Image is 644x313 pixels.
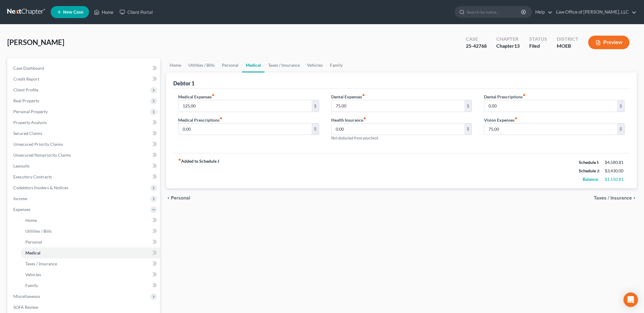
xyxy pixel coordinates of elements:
div: 25-42768 [466,43,487,50]
div: $ [464,100,472,112]
input: -- [484,123,617,135]
div: District [557,36,578,43]
span: Secured Claims [13,131,42,136]
span: Unsecured Priority Claims [13,142,63,147]
i: fiber_manual_record [178,158,181,161]
a: Utilities / Bills [21,226,160,237]
span: Lawsuits [13,163,30,168]
div: $3,430.00 [605,168,625,174]
span: Personal Property [13,109,48,114]
span: Home [25,218,37,223]
strong: Schedule I: [579,160,599,165]
div: Status [529,36,547,43]
span: Not deducted from paycheck [331,136,378,140]
span: Miscellaneous [13,294,40,299]
span: Case Dashboard [13,65,44,71]
a: Property Analysis [8,117,160,128]
span: Codebtors Insiders & Notices [13,185,68,190]
i: fiber_manual_record [363,117,366,120]
a: Lawsuits [8,161,160,171]
label: Dental Prescriptions [484,94,526,100]
a: Case Dashboard [8,63,160,74]
a: Utilities / Bills [185,58,218,72]
a: Credit Report [8,74,160,85]
span: 13 [514,43,520,49]
div: $4,580.81 [605,159,625,165]
span: Vehicles [25,272,41,277]
a: Taxes / Insurance [21,258,160,269]
span: Real Property [13,98,39,103]
span: Income [13,196,27,201]
div: Case [466,36,487,43]
div: $ [617,123,624,135]
a: Personal [21,237,160,248]
label: Medical Prescriptions [178,117,223,123]
a: Medical [21,248,160,258]
div: $ [312,123,319,135]
button: Preview [588,36,630,49]
div: $ [617,100,624,112]
div: Open Intercom Messenger [623,292,638,307]
input: -- [178,100,311,112]
strong: Schedule J: [579,168,600,173]
a: Unsecured Priority Claims [8,139,160,150]
button: Taxes / Insurance chevron_right [594,196,637,200]
div: MOEB [557,43,578,50]
div: Chapter [496,36,520,43]
label: Vision Expenses [484,117,517,123]
span: Personal [25,239,42,244]
span: Taxes / Insurance [25,261,57,266]
div: Debtor 1 [173,80,194,87]
i: chevron_left [166,196,171,200]
span: Credit Report [13,76,39,81]
a: Executory Contracts [8,171,160,182]
a: Help [532,7,553,18]
i: fiber_manual_record [514,117,517,120]
label: Dental Expenses [331,94,365,100]
span: Family [25,283,38,288]
a: Vehicles [303,58,326,72]
span: Medical [25,250,40,255]
span: Expenses [13,207,30,212]
input: -- [332,100,464,112]
button: chevron_left Personal [166,196,190,200]
i: fiber_manual_record [523,94,526,97]
input: -- [332,123,464,135]
a: Client Portal [117,7,156,18]
span: Unsecured Nonpriority Claims [13,152,71,158]
i: chevron_right [632,196,637,200]
i: fiber_manual_record [219,117,223,120]
span: Utilities / Bills [25,228,52,234]
strong: Balance: [583,177,599,182]
a: Law Office of [PERSON_NAME], LLC [553,7,636,18]
span: Taxes / Insurance [594,196,632,200]
a: Taxes / Insurance [264,58,303,72]
span: SOFA Review [13,305,38,310]
span: Personal [171,196,190,200]
input: -- [484,100,617,112]
i: fiber_manual_record [212,94,215,97]
a: Medical [242,58,264,72]
input: -- [178,123,311,135]
a: Family [326,58,346,72]
i: fiber_manual_record [362,94,365,97]
span: [PERSON_NAME] [7,38,64,46]
input: Search by name... [467,6,522,18]
a: Secured Claims [8,128,160,139]
span: Client Profile [13,87,38,92]
span: Executory Contracts [13,174,52,179]
a: Home [21,215,160,226]
div: $1,150.81 [605,176,625,182]
label: Health Insurance [331,117,366,123]
a: SOFA Review [8,302,160,313]
a: Vehicles [21,269,160,280]
div: $ [464,123,472,135]
a: Home [166,58,185,72]
a: Home [91,7,117,18]
a: Unsecured Nonpriority Claims [8,150,160,161]
div: $ [312,100,319,112]
label: Medical Expenses [178,94,215,100]
div: Filed [529,43,547,50]
a: Family [21,280,160,291]
a: Personal [218,58,242,72]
